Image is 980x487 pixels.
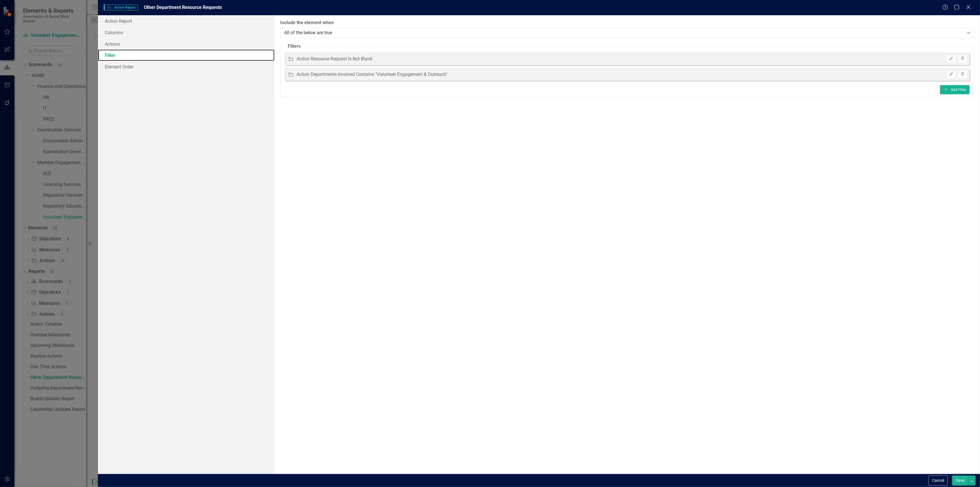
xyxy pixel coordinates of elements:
a: Action Report [98,15,274,27]
a: Filter [98,49,274,61]
button: Add Filter [940,85,970,94]
div: Action Resource Request Is Not Blank [297,56,372,62]
a: Actions [98,38,274,50]
button: Cancel [928,476,948,486]
a: Element Order [98,61,274,72]
button: Save [952,476,968,486]
a: Columns [98,27,274,38]
span: Action Report [104,5,138,10]
span: Other Department Resource Requests [144,5,222,10]
legend: Filters [285,43,304,50]
div: Action Departments Involved Contains "Volunteer Engagement & Outreach" [297,71,447,78]
div: All of the below are true [284,29,964,36]
label: Include the element when [280,20,974,26]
